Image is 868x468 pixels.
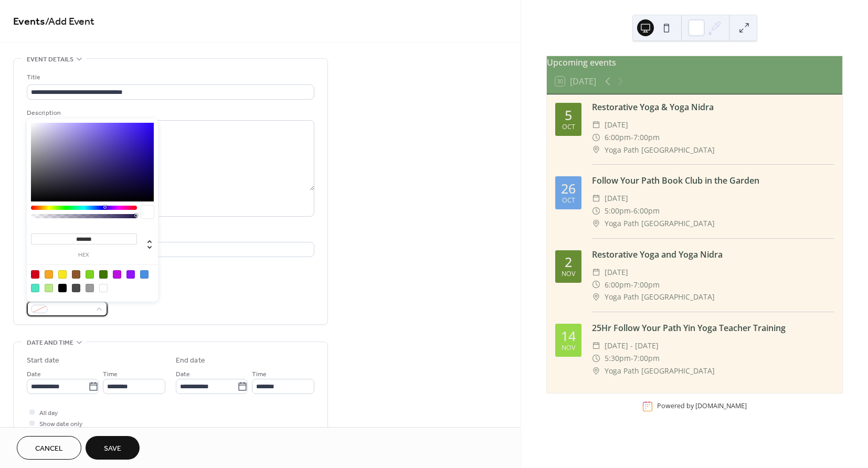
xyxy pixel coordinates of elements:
span: Date and time [27,337,73,348]
div: Upcoming events [547,56,842,69]
span: Yoga Path [GEOGRAPHIC_DATA] [605,291,715,303]
div: ​ [592,291,600,303]
div: Restorative Yoga & Yoga Nidra [592,101,834,113]
span: 7:00pm [633,352,660,365]
div: Location [27,229,312,240]
div: ​ [592,352,600,365]
div: #7ED321 [86,270,94,279]
div: ​ [592,119,600,131]
div: 14 [561,329,576,343]
div: Nov [562,271,575,278]
a: Events [13,12,45,32]
span: - [631,352,633,365]
div: Title [27,72,312,83]
span: Event details [27,54,73,65]
div: ​ [592,144,600,156]
div: Oct [562,124,575,131]
div: ​ [592,279,600,291]
div: #B8E986 [45,284,53,292]
div: 2 [565,256,572,269]
div: #4A90E2 [140,270,149,279]
span: 5:30pm [605,352,631,365]
span: [DATE] [605,266,628,279]
span: - [631,205,633,217]
button: Save [86,436,140,460]
div: #F5A623 [45,270,53,279]
div: #8B572A [72,270,80,279]
div: #D0021B [31,270,39,279]
div: #417505 [99,270,108,279]
div: #BD10E0 [113,270,121,279]
span: Show date only [39,419,82,430]
div: ​ [592,217,600,230]
div: Start date [27,355,59,366]
button: Cancel [17,436,81,460]
div: ​ [592,266,600,279]
div: Oct [562,197,575,204]
div: ​ [592,131,600,144]
span: All day [39,408,58,419]
div: 26 [561,182,576,195]
span: 5:00pm [605,205,631,217]
span: 6:00pm [605,131,631,144]
span: 6:00pm [605,279,631,291]
label: hex [31,252,137,258]
div: #000000 [58,284,67,292]
div: ​ [592,192,600,205]
div: 5 [565,109,572,122]
span: / Add Event [45,12,94,32]
div: #9013FE [126,270,135,279]
div: Nov [562,345,575,352]
div: Restorative Yoga and Yoga Nidra [592,248,834,261]
div: ​ [592,365,600,377]
div: #F8E71C [58,270,67,279]
span: Save [104,443,121,454]
span: 7:00pm [633,279,660,291]
span: Yoga Path [GEOGRAPHIC_DATA] [605,217,715,230]
span: [DATE] [605,119,628,131]
div: #9B9B9B [86,284,94,292]
div: End date [176,355,205,366]
span: - [631,279,633,291]
span: Yoga Path [GEOGRAPHIC_DATA] [605,365,715,377]
span: 6:00pm [633,205,660,217]
span: [DATE] - [DATE] [605,339,659,352]
div: ​ [592,205,600,217]
span: Date [176,369,190,380]
span: Cancel [35,443,63,454]
div: Description [27,108,312,119]
div: ​ [592,339,600,352]
span: 7:00pm [633,131,660,144]
span: Time [252,369,267,380]
span: - [631,131,633,144]
div: #FFFFFF [99,284,108,292]
span: [DATE] [605,192,628,205]
div: #4A4A4A [72,284,80,292]
span: Time [103,369,118,380]
div: Follow Your Path Book Club in the Garden [592,174,834,187]
span: Yoga Path [GEOGRAPHIC_DATA] [605,144,715,156]
div: Powered by [657,402,747,411]
div: #50E3C2 [31,284,39,292]
div: 25Hr Follow Your Path Yin Yoga Teacher Training [592,322,834,334]
span: Date [27,369,41,380]
a: [DOMAIN_NAME] [695,402,747,411]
